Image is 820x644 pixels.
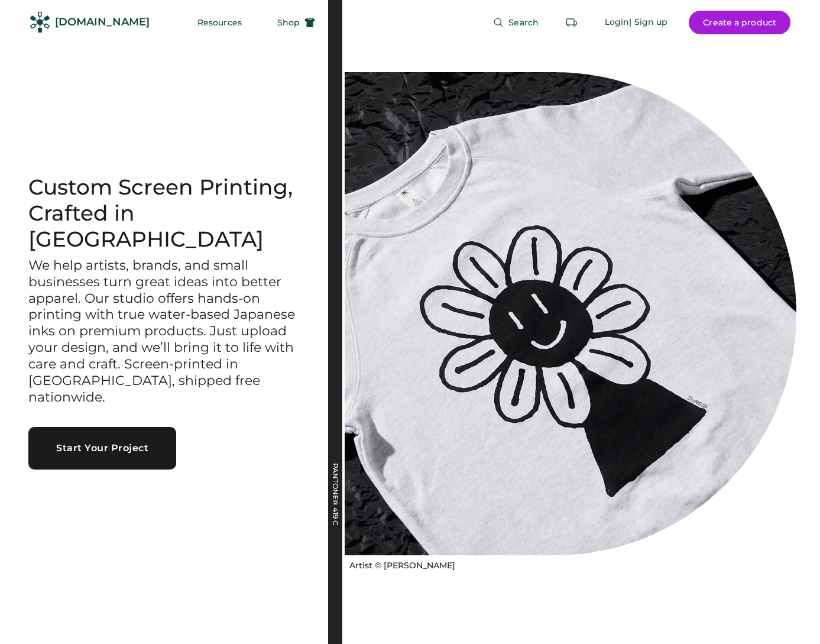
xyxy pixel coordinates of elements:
[560,11,584,34] button: Retrieve an order
[629,17,667,28] div: | Sign up
[28,174,300,253] h1: Custom Screen Printing, Crafted in [GEOGRAPHIC_DATA]
[349,560,455,572] div: Artist © [PERSON_NAME]
[345,555,455,572] a: Artist © [PERSON_NAME]
[55,15,150,30] div: [DOMAIN_NAME]
[28,427,176,470] button: Start Your Project
[332,463,339,581] div: PANTONE® 419 C
[605,17,630,28] div: Login
[689,11,790,34] button: Create a product
[30,12,50,33] img: Rendered Logo - Screens
[479,11,553,34] button: Search
[277,18,300,27] span: Shop
[263,11,329,34] button: Shop
[183,11,256,34] button: Resources
[28,257,300,406] h3: We help artists, brands, and small businesses turn great ideas into better apparel. Our studio of...
[508,18,539,27] span: Search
